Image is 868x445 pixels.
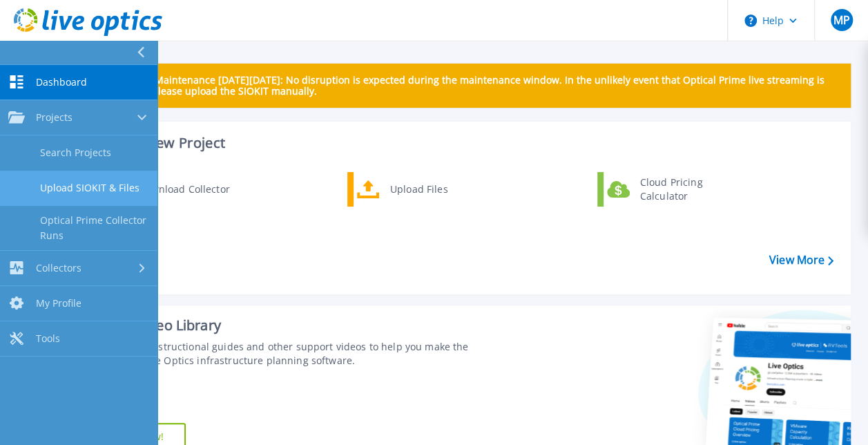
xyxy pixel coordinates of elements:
[36,297,81,310] span: My Profile
[633,176,735,203] div: Cloud Pricing Calculator
[36,332,60,345] span: Tools
[383,176,485,203] div: Upload Files
[81,316,488,334] div: Support Video Library
[81,340,488,368] div: Find tutorials, instructional guides and other support videos to help you make the most of your L...
[36,111,73,124] span: Projects
[103,75,840,97] p: Scheduled Maintenance [DATE][DATE]: No disruption is expected during the maintenance window. In t...
[98,135,833,151] h3: Start a New Project
[36,262,81,274] span: Collectors
[833,15,849,26] span: MP
[347,172,489,207] a: Upload Files
[769,254,833,267] a: View More
[597,172,739,207] a: Cloud Pricing Calculator
[97,172,239,207] a: Download Collector
[131,176,235,203] div: Download Collector
[36,76,87,88] span: Dashboard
